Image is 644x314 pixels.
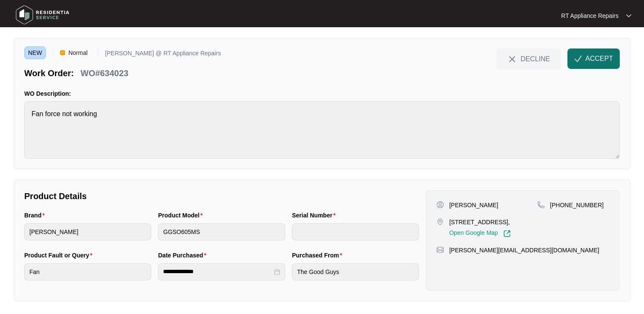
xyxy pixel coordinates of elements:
[163,267,272,276] input: Date Purchased
[105,50,221,59] p: [PERSON_NAME] @ RT Appliance Repairs
[292,223,419,240] input: Serial Number
[436,246,444,254] img: map-pin
[496,49,561,69] button: close-IconDECLINE
[24,223,151,240] input: Brand
[13,2,72,28] img: residentia service logo
[24,46,46,59] span: NEW
[24,263,151,280] input: Product Fault or Query
[436,201,444,208] img: user-pin
[24,251,96,260] label: Product Fault or Query
[158,211,206,220] label: Product Model
[60,50,65,55] img: Vercel Logo
[521,54,550,63] span: DECLINE
[24,101,620,159] textarea: Fan force not working
[158,223,285,240] input: Product Model
[158,251,209,260] label: Date Purchased
[449,218,510,226] p: [STREET_ADDRESS],
[567,49,620,69] button: check-IconACCEPT
[24,89,620,98] p: WO Description:
[561,11,618,20] p: RT Appliance Repairs
[626,14,631,18] img: dropdown arrow
[436,218,444,226] img: map-pin
[574,55,582,63] img: check-Icon
[507,54,517,64] img: close-Icon
[449,246,599,254] p: [PERSON_NAME][EMAIL_ADDRESS][DOMAIN_NAME]
[449,201,498,209] p: [PERSON_NAME]
[65,46,91,59] span: Normal
[449,230,510,237] a: Open Google Map
[550,201,604,209] p: [PHONE_NUMBER]
[585,54,613,64] span: ACCEPT
[24,190,419,202] p: Product Details
[24,211,48,220] label: Brand
[537,201,545,208] img: map-pin
[24,67,74,79] p: Work Order:
[292,211,339,220] label: Serial Number
[292,251,346,260] label: Purchased From
[292,263,419,280] input: Purchased From
[503,230,511,237] img: Link-External
[80,67,128,79] p: WO#634023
